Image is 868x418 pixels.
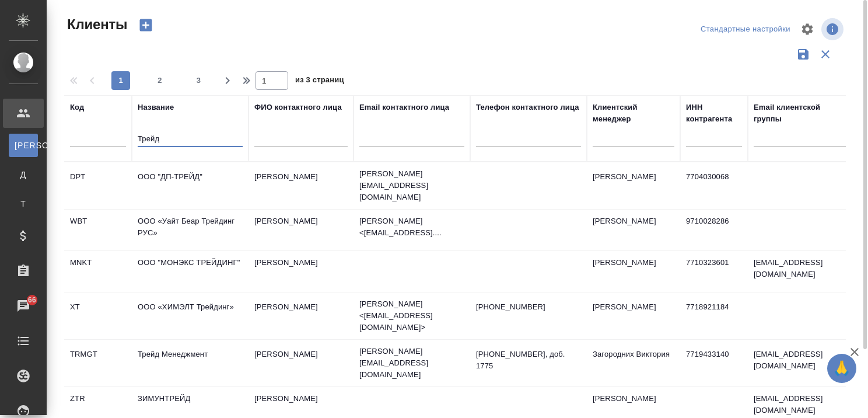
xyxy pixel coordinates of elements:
[680,295,748,336] td: 7718921184
[3,291,44,321] a: 66
[249,251,353,292] td: [PERSON_NAME]
[476,349,581,372] p: [PHONE_NUMBER], доб. 1775
[359,215,464,239] p: [PERSON_NAME] <[EMAIL_ADDRESS]....
[680,343,748,384] td: 7719433140
[132,251,249,292] td: ООО "МОНЭКС ТРЕЙДИНГ"
[359,298,464,333] p: [PERSON_NAME] <[EMAIL_ADDRESS][DOMAIN_NAME]>
[254,102,342,113] div: ФИО контактного лица
[150,75,169,86] span: 2
[593,102,674,125] div: Клиентский менеджер
[814,43,836,65] button: Сбросить фильтры
[249,295,353,336] td: [PERSON_NAME]
[15,198,32,210] span: Т
[748,343,853,384] td: [EMAIL_ADDRESS][DOMAIN_NAME]
[64,251,132,292] td: MNKT
[132,295,249,336] td: ООО «ХИМЭЛТ Трейдинг»
[680,251,748,292] td: 7710323601
[587,210,680,250] td: [PERSON_NAME]
[680,165,748,206] td: 7704030068
[9,192,38,215] a: Т
[680,210,748,250] td: 9710028286
[359,102,449,113] div: Email контактного лица
[821,18,846,40] span: Посмотреть информацию
[587,165,680,206] td: [PERSON_NAME]
[132,210,249,250] td: ООО «Уайт Беар Трейдинг РУС»
[64,15,127,34] span: Клиенты
[64,343,132,384] td: TRMGT
[132,165,249,206] td: ООО "ДП-ТРЕЙД"
[295,73,344,90] span: из 3 страниц
[249,165,353,206] td: [PERSON_NAME]
[754,102,847,125] div: Email клиентской группы
[587,251,680,292] td: [PERSON_NAME]
[9,163,38,186] a: Д
[249,210,353,250] td: [PERSON_NAME]
[359,168,464,203] p: [PERSON_NAME][EMAIL_ADDRESS][DOMAIN_NAME]
[476,102,579,113] div: Телефон контактного лица
[832,356,852,381] span: 🙏
[792,43,814,65] button: Сохранить фильтры
[698,20,793,39] div: split button
[190,71,208,90] button: 3
[64,210,132,250] td: WBT
[132,343,249,384] td: Трейд Менеджмент
[9,134,38,157] a: [PERSON_NAME]
[21,294,43,306] span: 66
[748,251,853,292] td: [EMAIL_ADDRESS][DOMAIN_NAME]
[64,165,132,206] td: DPT
[138,102,174,113] div: Название
[686,102,742,125] div: ИНН контрагента
[15,169,32,180] span: Д
[150,71,169,90] button: 2
[249,343,353,384] td: [PERSON_NAME]
[15,140,32,151] span: [PERSON_NAME]
[476,301,581,313] p: [PHONE_NUMBER]
[793,15,821,43] span: Настроить таблицу
[827,354,856,383] button: 🙏
[70,102,84,113] div: Код
[190,75,208,86] span: 3
[64,295,132,336] td: XT
[587,343,680,384] td: Загородних Виктория
[132,15,160,35] button: Создать
[359,346,464,381] p: [PERSON_NAME][EMAIL_ADDRESS][DOMAIN_NAME]
[587,295,680,336] td: [PERSON_NAME]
